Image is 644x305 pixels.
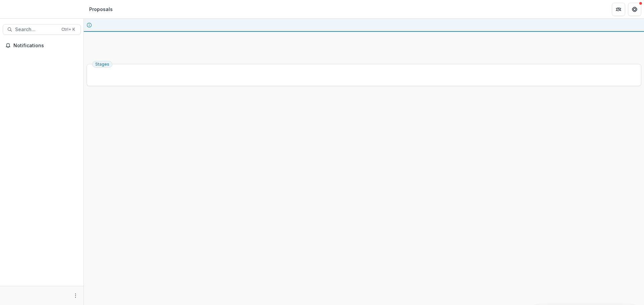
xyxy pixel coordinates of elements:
[628,3,641,16] button: Get Help
[13,43,78,49] span: Notifications
[87,4,115,14] nav: breadcrumb
[612,3,625,16] button: Partners
[3,24,81,35] button: Search...
[71,292,79,300] button: More
[60,26,76,33] div: Ctrl + K
[89,6,113,13] div: Proposals
[15,27,57,32] span: Search...
[95,62,109,67] span: Stages
[3,40,81,51] button: Notifications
